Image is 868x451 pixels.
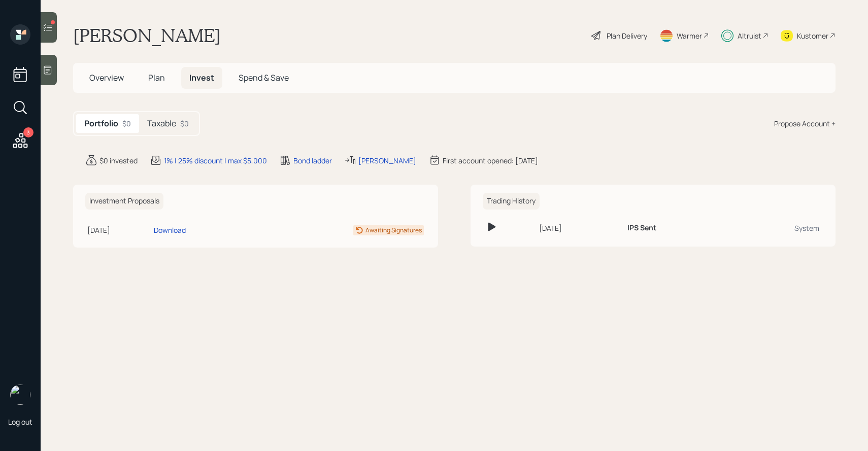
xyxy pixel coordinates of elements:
[154,225,186,235] div: Download
[239,72,289,83] span: Spend & Save
[180,118,189,129] div: $0
[23,127,34,137] div: 3
[539,223,619,233] div: [DATE]
[293,155,332,166] div: Bond ladder
[738,30,761,41] div: Altruist
[483,193,540,210] h6: Trading History
[84,119,118,128] h5: Portfolio
[89,72,124,83] span: Overview
[189,72,214,83] span: Invest
[774,118,836,129] div: Propose Account +
[148,72,165,83] span: Plan
[147,119,176,128] h5: Taxable
[8,417,32,427] div: Log out
[627,224,656,232] h6: IPS Sent
[443,155,538,166] div: First account opened: [DATE]
[10,385,30,405] img: sami-boghos-headshot.png
[607,30,647,41] div: Plan Delivery
[73,24,221,47] h1: [PERSON_NAME]
[797,30,828,41] div: Kustomer
[677,30,702,41] div: Warmer
[365,226,422,235] div: Awaiting Signatures
[99,155,138,166] div: $0 invested
[122,118,131,129] div: $0
[164,155,267,166] div: 1% | 25% discount | max $5,000
[733,223,819,233] div: System
[358,155,416,166] div: [PERSON_NAME]
[85,193,163,210] h6: Investment Proposals
[87,225,150,235] div: [DATE]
